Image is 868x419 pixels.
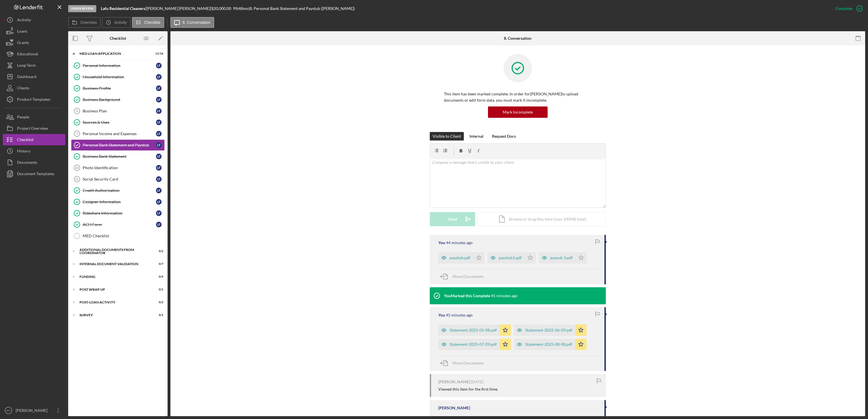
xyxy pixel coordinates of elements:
[83,177,156,181] div: Social Security Card
[71,162,165,173] a: 10Photo IdentificationLF
[156,222,162,227] div: L F
[102,17,130,28] button: Activity
[438,387,498,391] div: Viewed this item for the first time.
[80,52,149,55] div: MED Loan Application
[76,132,78,135] tspan: 7
[17,94,50,106] div: Product Templates
[101,6,145,11] b: Lafu Residential Cleaners
[80,313,149,317] div: Survey
[489,132,519,141] button: Request Docs
[3,14,65,26] button: Activity
[80,20,97,25] label: Overview
[3,26,65,37] a: Loans
[156,108,162,114] div: L F
[438,406,470,410] div: [PERSON_NAME]
[153,301,163,304] div: 0 / 2
[491,294,518,298] time: 2025-08-18 14:59
[3,134,65,145] a: Checklist
[17,14,31,27] div: Activity
[450,342,497,347] div: Statement-2025-07-09.pdf
[3,145,65,157] button: History
[3,168,65,179] button: Document Templates
[83,143,156,147] div: Personal Bank Statement and Paystub
[144,20,160,25] label: Checklist
[3,157,65,168] button: Documents
[80,275,149,278] div: Funding
[83,154,156,159] div: Business Bank Statement
[438,324,511,336] button: Statement-2025-05-08.pdf
[3,94,65,105] button: Product Templates
[71,105,165,117] a: 5Business PlanLF
[83,222,156,227] div: ACH Form
[80,248,149,255] div: Additional Documents from Coordinator
[438,252,485,263] button: paystub.pdf
[83,63,156,68] div: Personal Information
[550,255,573,260] div: paysub 3.pdf
[3,111,65,123] a: People
[170,17,214,28] button: 8. Conversation
[499,255,522,260] div: paystub1.pdf
[430,132,464,141] button: Visible to Client
[156,199,162,205] div: L F
[525,342,572,347] div: Statement-2025-08-08.pdf
[452,361,484,365] span: Move Documents
[71,71,165,83] a: Household InformationLF
[71,94,165,105] a: Business BackgroundLF
[471,380,483,384] time: 2025-05-20 16:13
[504,36,531,41] div: 8. Conversation
[101,6,146,11] div: |
[153,288,163,291] div: 0 / 1
[488,106,548,118] button: Mark Incomplete
[448,212,457,226] div: Send
[3,71,65,82] button: Dashboard
[83,211,156,215] div: Rideshare Information
[17,82,29,95] div: Clients
[7,409,11,412] text: MT
[446,240,473,245] time: 2025-08-18 15:00
[470,132,483,141] div: Internal
[71,60,165,71] a: Personal InformationLF
[438,339,511,350] button: Statement-2025-07-09.pdf
[80,262,149,266] div: Internal Document Validation
[539,252,587,263] button: paysub 3.pdf
[114,20,127,25] label: Activity
[17,71,36,84] div: Dashboard
[503,106,533,118] div: Mark Incomplete
[83,234,164,238] div: MED Checklist
[446,313,473,317] time: 2025-08-18 14:59
[153,275,163,278] div: 0 / 4
[71,139,165,151] a: Personal Bank Statement and PaystubLF
[17,145,30,158] div: History
[71,117,165,128] a: Sources & UsesLF
[3,48,65,60] button: Educational
[249,6,355,11] div: | 8. Personal Bank Statement and Paystub ([PERSON_NAME])
[452,274,484,279] span: Move Documents
[430,212,475,226] button: Send
[467,132,486,141] button: Internal
[17,48,38,61] div: Educational
[71,230,165,242] a: MED Checklist
[156,142,162,148] div: L F
[71,219,165,230] a: ACH FormLF
[156,97,162,102] div: L F
[156,154,162,159] div: L F
[83,120,156,125] div: Sources & Uses
[146,6,211,11] div: [PERSON_NAME] [PERSON_NAME] |
[211,6,233,11] div: $20,000.00
[156,85,162,91] div: L F
[71,151,165,162] a: Business Bank StatementLF
[156,188,162,193] div: L F
[17,157,37,169] div: Documents
[68,17,101,28] button: Overview
[156,210,162,216] div: L F
[132,17,164,28] button: Checklist
[514,339,587,350] button: Statement-2025-08-08.pdf
[3,82,65,94] button: Clients
[514,324,587,336] button: Statement-2025-06-09.pdf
